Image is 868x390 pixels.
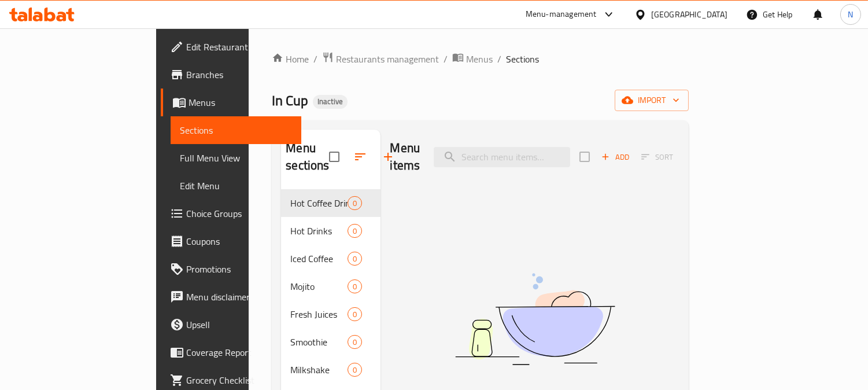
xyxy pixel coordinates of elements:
[290,279,348,293] span: Mojito
[322,145,346,169] span: Select all sections
[180,179,292,193] span: Edit Menu
[161,255,301,283] a: Promotions
[290,307,348,321] span: Fresh Juices
[281,356,381,384] div: Milkshake0
[161,227,301,255] a: Coupons
[186,345,292,359] span: Coverage Report
[186,373,292,387] span: Grocery Checklist
[281,189,381,217] div: Hot Coffee Drinks0
[346,143,374,171] span: Sort sections
[189,95,292,109] span: Menus
[186,234,292,248] span: Coupons
[161,339,301,366] a: Coverage Report
[180,151,292,165] span: Full Menu View
[286,139,329,174] h2: Menu sections
[186,262,292,276] span: Promotions
[161,200,301,227] a: Choice Groups
[322,51,439,67] a: Restaurants management
[281,273,381,300] div: Mojito0
[848,8,853,21] span: N
[171,116,301,144] a: Sections
[161,89,301,116] a: Menus
[348,253,361,264] span: 0
[597,148,634,166] span: Add item
[348,198,361,209] span: 0
[161,33,301,61] a: Edit Restaurant
[434,147,570,167] input: search
[348,337,361,348] span: 0
[348,365,361,376] span: 0
[444,52,448,66] li: /
[390,139,420,174] h2: Menu items
[600,150,631,164] span: Add
[290,196,348,210] span: Hot Coffee Drinks
[313,97,348,106] span: Inactive
[290,224,348,238] span: Hot Drinks
[281,245,381,273] div: Iced Coffee0
[651,8,727,21] div: [GEOGRAPHIC_DATA]
[615,90,689,111] button: import
[634,148,681,166] span: Select section first
[161,311,301,339] a: Upsell
[506,52,539,66] span: Sections
[348,363,362,377] div: items
[348,279,362,293] div: items
[290,363,348,377] span: Milkshake
[526,8,597,21] div: Menu-management
[313,95,348,109] div: Inactive
[186,290,292,304] span: Menu disclaimer
[452,51,493,67] a: Menus
[348,196,362,210] div: items
[348,252,362,266] div: items
[348,307,362,321] div: items
[161,283,301,311] a: Menu disclaimer
[348,226,361,237] span: 0
[497,52,501,66] li: /
[348,224,362,238] div: items
[180,123,292,137] span: Sections
[290,335,348,349] span: Smoothie
[348,309,361,320] span: 0
[272,51,689,67] nav: breadcrumb
[348,281,361,292] span: 0
[374,143,402,171] button: Add section
[597,148,634,166] button: Add
[281,300,381,328] div: Fresh Juices0
[290,252,348,266] span: Iced Coffee
[336,52,439,66] span: Restaurants management
[161,61,301,89] a: Branches
[281,217,381,245] div: Hot Drinks0
[186,318,292,332] span: Upsell
[313,52,317,66] li: /
[171,172,301,200] a: Edit Menu
[348,335,362,349] div: items
[281,328,381,356] div: Smoothie0
[186,40,292,54] span: Edit Restaurant
[186,68,292,82] span: Branches
[171,144,301,172] a: Full Menu View
[624,93,679,108] span: import
[466,52,493,66] span: Menus
[186,207,292,220] span: Choice Groups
